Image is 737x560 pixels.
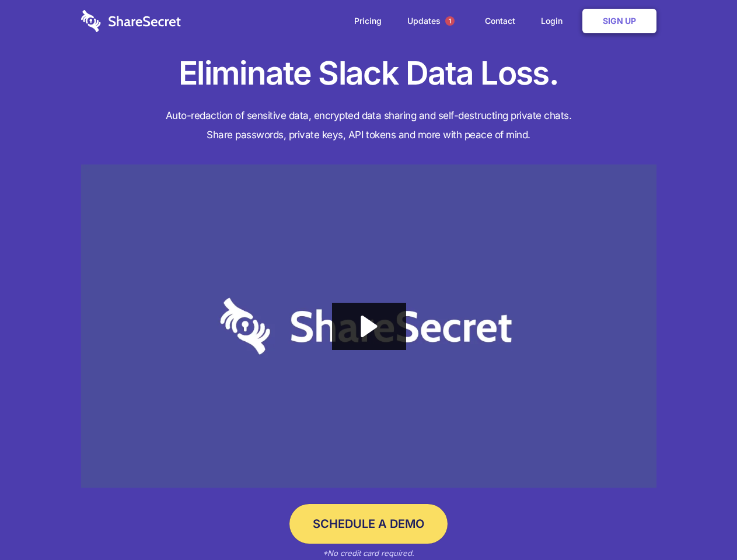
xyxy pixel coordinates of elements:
[679,502,723,546] iframe: Drift Widget Chat Controller
[81,10,181,32] img: logo-wordmark-white-trans-d4663122ce5f474addd5e946df7df03e33cb6a1c49d2221995e7729f52c070b2.svg
[343,3,393,39] a: Pricing
[81,164,656,488] a: Wistia video thumbnail
[473,3,527,39] a: Contact
[529,3,580,39] a: Login
[81,52,656,94] h1: Eliminate Slack Data Loss.
[81,106,656,145] h4: Auto-redaction of sensitive data, encrypted data sharing and self-destructing private chats. Shar...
